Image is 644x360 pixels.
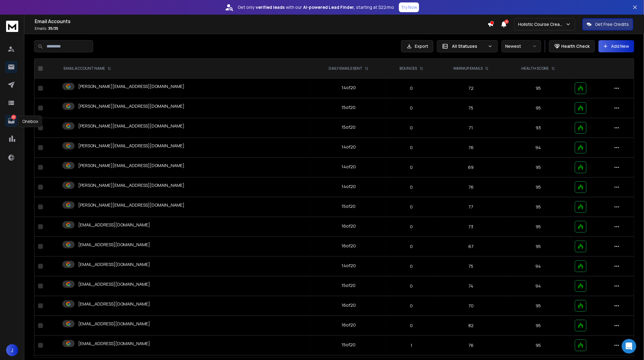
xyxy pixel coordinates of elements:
[437,79,506,98] td: 72
[341,164,356,170] div: 14 of 20
[78,281,150,287] p: [EMAIL_ADDRESS][DOMAIN_NAME]
[78,222,150,228] p: [EMAIL_ADDRESS][DOMAIN_NAME]
[78,143,184,149] p: [PERSON_NAME][EMAIL_ADDRESS][DOMAIN_NAME]
[341,85,356,91] div: 14 of 20
[437,336,506,355] td: 76
[6,344,18,356] button: J
[506,276,571,296] td: 94
[35,26,488,31] p: Emails :
[390,125,433,131] p: 0
[505,19,509,24] span: 4
[506,257,571,276] td: 94
[562,43,590,49] p: Health Check
[64,66,111,71] div: EMAIL ACCOUNT NAME
[78,83,184,89] p: [PERSON_NAME][EMAIL_ADDRESS][DOMAIN_NAME]
[342,104,356,110] div: 15 of 20
[5,115,17,127] a: 23
[342,282,356,288] div: 15 of 20
[401,40,433,52] button: Export
[390,303,433,309] p: 0
[452,43,485,49] p: All Statuses
[342,124,356,130] div: 15 of 20
[390,224,433,230] p: 0
[506,138,571,158] td: 94
[506,158,571,177] td: 95
[390,105,433,111] p: 0
[6,21,18,32] img: logo
[506,118,571,138] td: 93
[437,98,506,118] td: 75
[506,79,571,98] td: 95
[437,276,506,296] td: 74
[437,118,506,138] td: 71
[390,263,433,269] p: 0
[341,322,356,328] div: 16 of 20
[78,301,150,307] p: [EMAIL_ADDRESS][DOMAIN_NAME]
[341,223,356,229] div: 16 of 20
[303,4,355,10] strong: AI-powered Lead Finder,
[78,341,150,347] p: [EMAIL_ADDRESS][DOMAIN_NAME]
[622,339,636,354] div: Open Intercom Messenger
[506,98,571,118] td: 95
[342,342,356,348] div: 15 of 20
[390,342,433,348] p: 1
[595,21,629,27] p: Get Free Credits
[390,204,433,210] p: 0
[437,316,506,336] td: 82
[390,164,433,170] p: 0
[506,316,571,336] td: 95
[256,4,285,10] strong: verified leads
[238,4,394,10] p: Get only with our starting at $22/mo
[437,296,506,316] td: 70
[78,321,150,327] p: [EMAIL_ADDRESS][DOMAIN_NAME]
[390,323,433,329] p: 0
[583,18,633,30] button: Get Free Credits
[390,85,433,91] p: 0
[599,40,634,52] button: Add New
[35,18,488,25] h1: Email Accounts
[78,103,184,109] p: [PERSON_NAME][EMAIL_ADDRESS][DOMAIN_NAME]
[437,257,506,276] td: 75
[48,26,58,31] span: 35 / 35
[78,261,150,267] p: [EMAIL_ADDRESS][DOMAIN_NAME]
[506,177,571,197] td: 95
[11,115,16,120] p: 23
[342,203,356,209] div: 15 of 20
[453,66,483,71] p: WARMUP EMAILS
[78,163,184,169] p: [PERSON_NAME][EMAIL_ADDRESS][DOMAIN_NAME]
[18,116,42,127] div: Onebox
[506,336,571,355] td: 95
[341,243,356,249] div: 16 of 20
[78,242,150,248] p: [EMAIL_ADDRESS][DOMAIN_NAME]
[437,158,506,177] td: 69
[390,243,433,250] p: 0
[390,184,433,190] p: 0
[341,144,356,150] div: 14 of 20
[518,21,565,27] p: Holistic Course Creator
[401,4,417,10] p: Try Now
[329,66,362,71] p: DAILY EMAILS SENT
[506,197,571,217] td: 95
[437,237,506,257] td: 67
[502,40,541,52] button: Newest
[437,177,506,197] td: 76
[341,302,356,308] div: 16 of 20
[506,237,571,257] td: 95
[506,217,571,237] td: 95
[400,66,417,71] p: BOUNCES
[390,145,433,151] p: 0
[437,138,506,158] td: 76
[437,217,506,237] td: 73
[78,202,184,208] p: [PERSON_NAME][EMAIL_ADDRESS][DOMAIN_NAME]
[390,283,433,289] p: 0
[506,296,571,316] td: 95
[549,40,595,52] button: Health Check
[341,183,356,190] div: 14 of 20
[437,197,506,217] td: 77
[522,66,549,71] p: HEALTH SCORE
[399,2,419,12] button: Try Now
[78,123,184,129] p: [PERSON_NAME][EMAIL_ADDRESS][DOMAIN_NAME]
[78,182,184,188] p: [PERSON_NAME][EMAIL_ADDRESS][DOMAIN_NAME]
